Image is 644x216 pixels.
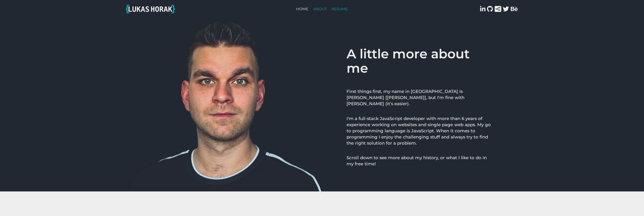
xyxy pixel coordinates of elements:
p: First things first, my name in [GEOGRAPHIC_DATA] is [PERSON_NAME] [[PERSON_NAME]], but I'm fine w... [347,88,494,107]
a: Lukas Horak on GitHub [487,6,493,12]
p: Scroll down to see more about my history, or what I like to do in my free time! [347,155,494,167]
p: I'm a full-stack JavaScript developer with more than 6 years of experience working on websites an... [347,115,494,146]
img: Lukas Horak [126,18,322,191]
a: Resume [329,3,350,15]
img: Lukas Horak Logo [126,5,175,14]
a: Lukas Horak on Linkedin [480,6,485,12]
a: Lukas Horak on Behance [511,6,518,12]
a: Home [294,3,311,15]
a: About [311,3,329,15]
a: Lukas Horak on Twitter [503,6,509,12]
h1: A little more about me [347,47,494,75]
a: My dev stack on Stackshare [495,6,501,12]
